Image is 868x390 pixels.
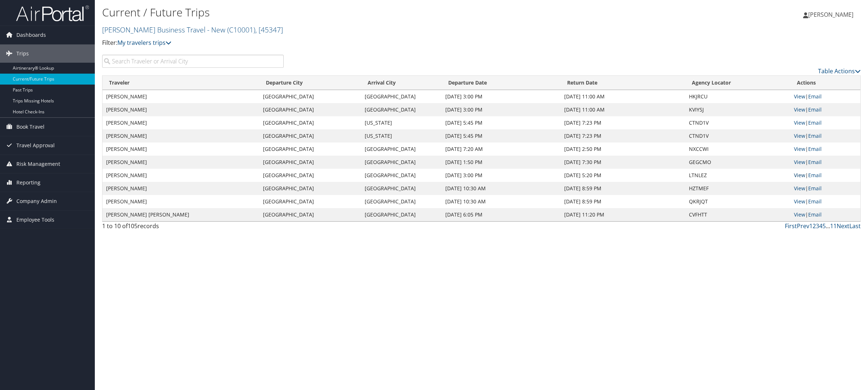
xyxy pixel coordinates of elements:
[442,103,561,116] td: [DATE] 3:00 PM
[16,118,44,136] span: Book Travel
[790,143,860,156] td: |
[685,116,790,129] td: CTND1V
[361,103,442,116] td: [GEOGRAPHIC_DATA]
[442,169,561,182] td: [DATE] 3:00 PM
[685,143,790,156] td: NXCCWI
[561,76,686,90] th: Return Date: activate to sort column ascending
[361,129,442,143] td: [US_STATE]
[685,182,790,195] td: HZTMEF
[790,169,860,182] td: |
[790,182,860,195] td: |
[102,76,259,90] th: Traveler: activate to sort column ascending
[561,208,686,221] td: [DATE] 11:20 PM
[808,172,822,179] a: Email
[102,103,259,116] td: [PERSON_NAME]
[259,208,361,221] td: [GEOGRAPHIC_DATA]
[361,143,442,156] td: [GEOGRAPHIC_DATA]
[818,67,861,75] a: Table Actions
[790,156,860,169] td: |
[259,169,361,182] td: [GEOGRAPHIC_DATA]
[794,93,805,100] a: View
[794,211,805,218] a: View
[102,169,259,182] td: [PERSON_NAME]
[442,116,561,129] td: [DATE] 5:45 PM
[808,211,822,218] a: Email
[790,116,860,129] td: |
[561,103,686,116] td: [DATE] 11:00 AM
[361,156,442,169] td: [GEOGRAPHIC_DATA]
[442,76,561,90] th: Departure Date: activate to sort column descending
[808,11,853,19] span: [PERSON_NAME]
[102,182,259,195] td: [PERSON_NAME]
[259,76,361,90] th: Departure City: activate to sort column ascending
[822,222,826,230] a: 5
[685,156,790,169] td: GEGCMO
[259,90,361,103] td: [GEOGRAPHIC_DATA]
[794,185,805,192] a: View
[102,129,259,143] td: [PERSON_NAME]
[442,90,561,103] td: [DATE] 3:00 PM
[561,156,686,169] td: [DATE] 7:30 PM
[808,159,822,165] a: Email
[561,116,686,129] td: [DATE] 7:23 PM
[685,103,790,116] td: KVIYSJ
[16,211,54,229] span: Employee Tools
[837,222,849,230] a: Next
[685,169,790,182] td: LTNLEZ
[794,132,805,139] a: View
[790,208,860,221] td: |
[259,195,361,208] td: [GEOGRAPHIC_DATA]
[259,116,361,129] td: [GEOGRAPHIC_DATA]
[685,76,790,90] th: Agency Locator: activate to sort column ascending
[442,182,561,195] td: [DATE] 10:30 AM
[102,208,259,221] td: [PERSON_NAME] [PERSON_NAME]
[16,44,29,63] span: Trips
[227,25,255,35] span: ( C10001 )
[102,222,284,234] div: 1 to 10 of records
[442,208,561,221] td: [DATE] 6:05 PM
[361,169,442,182] td: [GEOGRAPHIC_DATA]
[361,182,442,195] td: [GEOGRAPHIC_DATA]
[797,222,809,230] a: Prev
[808,132,822,139] a: Email
[16,26,46,44] span: Dashboards
[361,90,442,103] td: [GEOGRAPHIC_DATA]
[259,129,361,143] td: [GEOGRAPHIC_DATA]
[361,195,442,208] td: [GEOGRAPHIC_DATA]
[442,156,561,169] td: [DATE] 1:50 PM
[561,195,686,208] td: [DATE] 8:59 PM
[794,145,805,152] a: View
[361,208,442,221] td: [GEOGRAPHIC_DATA]
[808,93,822,100] a: Email
[16,192,57,210] span: Company Admin
[16,155,60,173] span: Risk Management
[685,208,790,221] td: CVFHTT
[785,222,797,230] a: First
[259,156,361,169] td: [GEOGRAPHIC_DATA]
[361,76,442,90] th: Arrival City: activate to sort column ascending
[826,222,830,230] span: …
[790,103,860,116] td: |
[816,222,819,230] a: 3
[102,143,259,156] td: [PERSON_NAME]
[561,143,686,156] td: [DATE] 2:50 PM
[685,129,790,143] td: CTND1V
[794,172,805,179] a: View
[259,103,361,116] td: [GEOGRAPHIC_DATA]
[102,55,284,68] input: Search Traveler or Arrival City
[794,159,805,165] a: View
[128,222,137,230] span: 105
[808,198,822,205] a: Email
[794,106,805,113] a: View
[830,222,837,230] a: 11
[259,143,361,156] td: [GEOGRAPHIC_DATA]
[808,145,822,152] a: Email
[361,116,442,129] td: [US_STATE]
[102,116,259,129] td: [PERSON_NAME]
[255,25,283,35] span: , [ 45347 ]
[102,156,259,169] td: [PERSON_NAME]
[813,222,816,230] a: 2
[102,38,608,48] p: Filter:
[16,136,55,155] span: Travel Approval
[16,5,89,22] img: airportal-logo.png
